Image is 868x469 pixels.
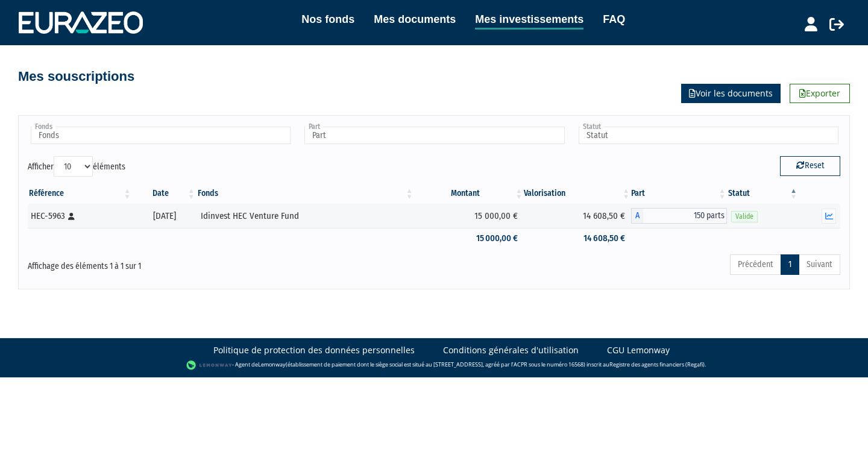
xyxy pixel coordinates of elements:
th: Montant: activer pour trier la colonne par ordre croissant [415,183,524,204]
a: Précédent [730,254,781,275]
th: Fonds: activer pour trier la colonne par ordre croissant [197,183,415,204]
a: Suivant [799,254,840,275]
button: Reset [780,156,840,175]
select: Afficheréléments [54,156,93,177]
a: Registre des agents financiers (Regafi) [609,360,705,368]
div: A - Idinvest HEC Venture Fund [631,208,727,224]
div: Idinvest HEC Venture Fund [201,210,410,222]
div: [DATE] [137,210,192,222]
img: logo-lemonway.png [186,359,233,371]
td: 14 608,50 € [524,204,631,228]
th: Statut : activer pour trier la colonne par ordre d&eacute;croissant [727,183,799,204]
div: Affichage des éléments 1 à 1 sur 1 [28,253,356,272]
td: 15 000,00 € [415,204,524,228]
a: Voir les documents [681,84,781,103]
th: Valorisation: activer pour trier la colonne par ordre croissant [524,183,631,204]
h4: Mes souscriptions [18,69,134,84]
a: Nos fonds [301,11,354,28]
a: Lemonway [258,360,286,368]
span: 150 parts [643,208,727,224]
th: Part: activer pour trier la colonne par ordre croissant [631,183,727,204]
a: Mes documents [374,11,456,28]
label: Afficher éléments [28,156,125,177]
span: A [631,208,643,224]
a: Mes investissements [475,11,583,30]
th: Date: activer pour trier la colonne par ordre croissant [133,183,197,204]
div: - Agent de (établissement de paiement dont le siège social est situé au [STREET_ADDRESS], agréé p... [12,359,856,371]
img: 1732889491-logotype_eurazeo_blanc_rvb.png [19,11,143,33]
span: Valide [731,211,758,222]
a: Politique de protection des données personnelles [213,344,415,356]
i: [Français] Personne physique [68,213,75,220]
td: 15 000,00 € [415,228,524,249]
th: Référence : activer pour trier la colonne par ordre croissant [28,183,133,204]
a: 1 [781,254,799,275]
div: HEC-5963 [31,210,128,222]
td: 14 608,50 € [524,228,631,249]
a: CGU Lemonway [607,344,670,356]
a: Conditions générales d'utilisation [443,344,579,356]
a: Exporter [790,84,850,103]
a: FAQ [603,11,625,28]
